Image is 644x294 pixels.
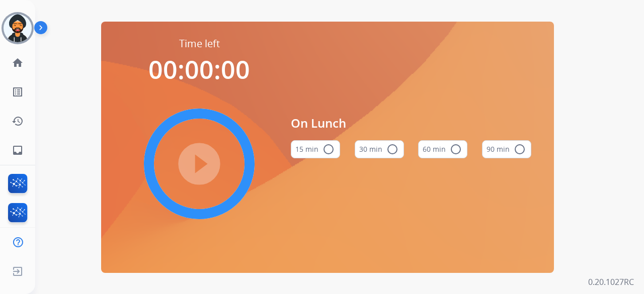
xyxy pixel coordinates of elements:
button: 60 min [418,140,467,158]
mat-icon: inbox [12,144,24,156]
span: On Lunch [291,114,531,132]
p: 0.20.1027RC [588,276,634,288]
span: Time left [179,37,220,51]
mat-icon: history [12,115,24,127]
button: 90 min [482,140,531,158]
mat-icon: radio_button_unchecked [323,143,335,155]
img: avatar [4,14,32,42]
mat-icon: home [12,57,24,69]
button: 15 min [291,140,340,158]
button: 30 min [355,140,404,158]
mat-icon: radio_button_unchecked [514,143,526,155]
mat-icon: radio_button_unchecked [450,143,462,155]
mat-icon: radio_button_unchecked [386,143,398,155]
span: 00:00:00 [148,52,250,86]
mat-icon: list_alt [12,86,24,98]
